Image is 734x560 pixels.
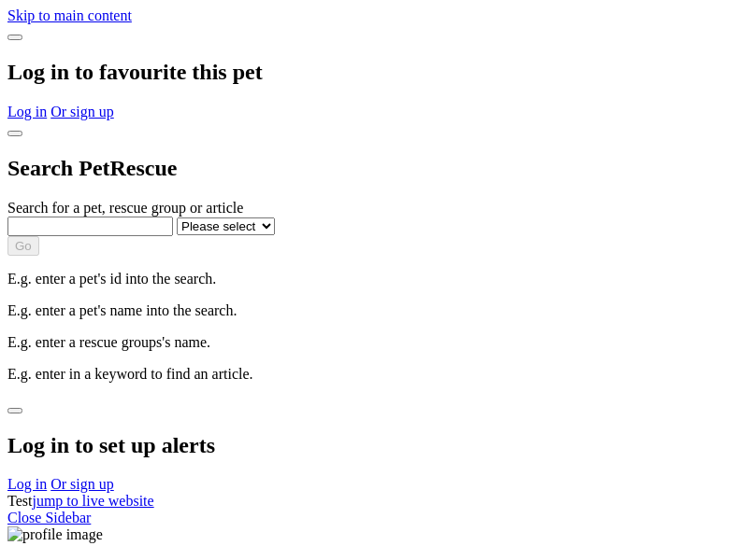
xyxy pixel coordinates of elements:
h2: Log in to favourite this pet [7,60,727,85]
div: Test [7,493,727,510]
div: Dialog Window - Close (Press escape to close) [7,120,727,383]
p: E.g. enter in a keyword to find an article. [7,366,727,383]
div: Dialog Window - Close (Press escape to close) [7,398,727,494]
h2: Search PetRescue [7,156,727,181]
p: E.g. enter a pet's name into the search. [7,302,727,319]
p: E.g. enter a pet's id into the search. [7,271,727,287]
a: Log in [7,476,47,492]
p: E.g. enter a rescue groups's name. [7,334,727,351]
label: Search for a pet, rescue group or article [7,200,243,216]
button: Go [7,236,39,256]
button: close [7,35,22,40]
a: Or sign up [50,104,114,119]
a: Or sign up [50,476,114,492]
a: Skip to main content [7,7,132,23]
button: close [7,131,22,136]
a: Close Sidebar [7,510,91,525]
div: Dialog Window - Close (Press escape to close) [7,24,727,120]
a: Log in [7,104,47,119]
img: profile image [7,526,103,543]
a: jump to live website [32,493,153,509]
h2: Log in to set up alerts [7,433,727,458]
button: close [7,408,22,413]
